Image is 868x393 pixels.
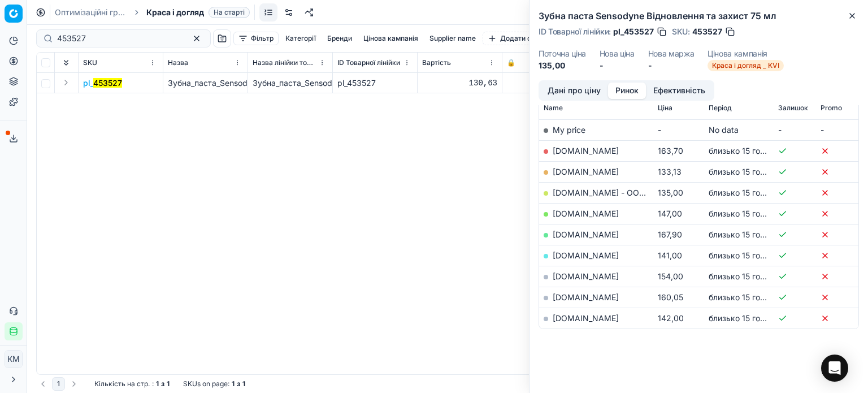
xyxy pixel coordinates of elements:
span: Краса і доглядНа старті [146,7,250,18]
nav: breadcrumb [55,7,250,18]
button: Дані про ціну [540,83,608,99]
button: Go to next page [67,377,81,391]
dd: 135,00 [539,60,586,71]
button: Додати фільтр [483,32,554,45]
button: Фільтр [233,32,279,45]
td: - [816,119,858,140]
nav: pagination [36,377,81,391]
strong: 1 [167,379,170,388]
button: Ринок [608,83,646,99]
h2: Зубна паста Sensodyne Відновлення та захист 75 мл [539,9,859,23]
button: КM [5,350,23,368]
div: Open Intercom Messenger [821,355,848,382]
span: 163,70 [658,146,683,156]
mark: 453527 [93,78,122,88]
a: [DOMAIN_NAME] [553,313,619,323]
a: [DOMAIN_NAME] - ООО «Эпицентр К» [553,188,701,197]
dd: - [600,60,635,71]
span: pl_453527 [613,26,654,37]
span: Краса і догляд [146,7,204,18]
dt: Цінова кампанія [708,50,784,58]
span: близько 15 годин тому [709,292,796,302]
td: No data [704,119,774,140]
span: Кількість на стр. [94,379,150,388]
a: [DOMAIN_NAME] [553,251,619,260]
div: : [94,379,170,388]
a: [DOMAIN_NAME] [553,167,619,176]
span: 141,00 [658,251,682,260]
strong: з [237,379,240,388]
span: SKU [83,58,97,67]
span: близько 15 годин тому [709,271,796,281]
span: SKUs on page : [183,379,229,388]
span: Назва [168,58,188,67]
span: Зубна_паста_Sensodyne_Відновлення_та_захист_75_мл [168,78,380,88]
span: 135,00 [658,188,683,197]
span: 154,00 [658,271,683,281]
dd: - [648,60,695,71]
button: Ефективність [646,83,713,99]
span: My price [553,125,585,135]
span: 🔒 [507,58,515,67]
input: Пошук по SKU або назві [57,33,181,44]
strong: з [161,379,164,388]
td: - [774,119,816,140]
span: pl_ [83,77,122,89]
span: Краса і догляд _ KVI [708,60,784,71]
a: [DOMAIN_NAME] [553,230,619,239]
span: ID Товарної лінійки [337,58,400,67]
span: Період [709,103,732,113]
span: Вартість [422,58,451,67]
dt: Поточна ціна [539,50,586,58]
span: Назва лінійки товарів [253,58,316,67]
div: Зубна_паста_Sensodyne_Відновлення_та_захист_75_мл [253,77,328,89]
dt: Нова ціна [600,50,635,58]
span: 160,05 [658,292,683,302]
div: 130,63 [422,77,497,89]
span: SKU : [672,28,690,36]
button: Go to previous page [36,377,50,391]
button: Бренди [323,32,357,45]
a: [DOMAIN_NAME] [553,292,619,302]
span: Promo [821,103,842,113]
strong: 1 [156,379,159,388]
div: pl_453527 [337,77,413,89]
a: Оптимізаційні групи [55,7,127,18]
span: близько 15 годин тому [709,313,796,323]
button: Expand [59,76,73,89]
span: Ціна [658,103,672,113]
span: 167,90 [658,230,682,239]
span: близько 15 годин тому [709,251,796,260]
strong: 1 [242,379,245,388]
button: Expand all [59,56,73,70]
span: КM [5,351,22,368]
span: На старті [209,7,250,18]
button: pl_453527 [83,77,122,89]
span: близько 15 годин тому [709,188,796,197]
button: 1 [52,377,65,391]
span: близько 15 годин тому [709,146,796,156]
span: близько 15 годин тому [709,230,796,239]
button: Цінова кампанія [359,32,423,45]
span: близько 15 годин тому [709,167,796,176]
button: Supplier name [425,32,480,45]
span: 453527 [692,26,722,37]
span: Залишок [778,103,808,113]
dt: Нова маржа [648,50,695,58]
a: [DOMAIN_NAME] [553,271,619,281]
span: 147,00 [658,209,682,218]
a: [DOMAIN_NAME] [553,209,619,218]
button: Категорії [281,32,320,45]
td: - [653,119,704,140]
span: Name [544,103,563,113]
span: близько 15 годин тому [709,209,796,218]
a: [DOMAIN_NAME] [553,146,619,156]
span: 133,13 [658,167,682,176]
span: ID Товарної лінійки : [539,28,611,36]
span: 142,00 [658,313,684,323]
strong: 1 [232,379,235,388]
